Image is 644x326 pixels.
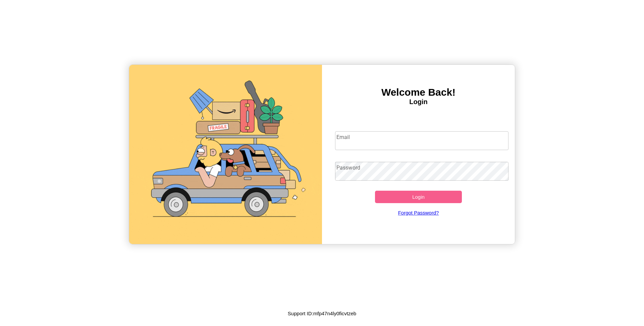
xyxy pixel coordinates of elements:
img: gif [129,65,322,244]
h3: Welcome Back! [322,87,515,98]
button: Login [375,191,462,203]
a: Forgot Password? [332,203,505,222]
p: Support ID: mfp47n4ly0ficvtzeb [288,309,356,318]
h4: Login [322,98,515,106]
